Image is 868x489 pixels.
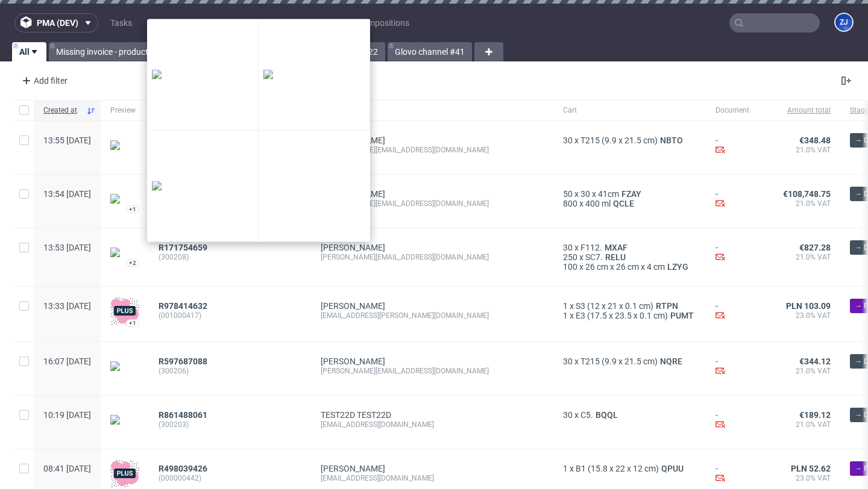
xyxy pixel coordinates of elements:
[563,301,696,311] div: x
[658,357,685,366] a: NQRE
[358,13,417,33] a: Impositions
[159,301,207,311] span: R978414632
[563,199,577,208] span: 800
[159,311,301,320] span: (001000417)
[159,357,207,366] span: R597687088
[835,14,852,31] figcaption: ZJ
[576,464,659,473] span: B1 (15.8 x 22 x 12 cm)
[585,199,611,208] span: 400 ml
[212,13,252,33] a: Orders
[593,410,620,420] a: BQQL
[563,357,696,366] div: x
[149,13,202,33] a: Line Items
[321,464,385,473] a: [PERSON_NAME]
[159,301,210,311] a: R978414632
[580,135,658,145] span: T215 (9.9 x 21.5 cm)
[152,181,253,191] img: version_two_editor_design
[49,42,198,61] a: Missing invoice - production finished
[580,243,602,252] span: F112.
[665,262,691,272] span: LZYG
[783,420,831,429] span: 21.0% VAT
[321,366,544,376] div: [PERSON_NAME][EMAIL_ADDRESS][DOMAIN_NAME]
[110,105,139,116] span: Preview
[668,311,696,320] span: PUMT
[321,252,544,262] div: [PERSON_NAME][EMAIL_ADDRESS][DOMAIN_NAME]
[783,189,831,199] span: €108,748.75
[43,135,91,145] span: 13:55 [DATE]
[129,206,136,213] div: +1
[37,19,78,27] span: pma (dev)
[658,135,685,145] a: NBTO
[799,410,831,420] span: €189.12
[563,243,573,252] span: 30
[563,464,568,473] span: 1
[388,42,472,61] a: Glovo channel #41
[563,410,573,420] span: 30
[110,415,139,425] img: version_two_editor_design
[43,243,91,252] span: 13:53 [DATE]
[159,420,301,429] span: (300203)
[110,248,139,257] img: version_two_editor_design
[715,410,764,431] div: -
[12,42,46,61] a: All
[585,252,603,262] span: SC7.
[159,243,210,252] a: R171754659
[563,135,573,145] span: 30
[563,199,696,208] div: x
[653,301,681,311] a: RTPN
[783,311,831,320] span: 23.0% VAT
[715,464,764,485] div: -
[603,252,628,262] span: RELU
[110,140,139,150] img: version_two_editor_design
[321,473,544,483] div: [EMAIL_ADDRESS][DOMAIN_NAME]
[321,105,544,116] span: Client details
[159,243,207,252] span: R171754659
[563,189,573,199] span: 50
[715,243,764,264] div: -
[585,262,665,272] span: 26 cm x 26 cm x 4 cm
[783,105,831,116] span: Amount total
[110,296,139,325] img: plus-icon.676465ae8f3a83198b3f.png
[43,464,91,473] span: 08:41 [DATE]
[783,145,831,155] span: 21.0% VAT
[602,243,630,252] span: MXAF
[563,252,696,262] div: x
[159,366,301,376] span: (300206)
[129,260,136,266] div: +2
[43,105,81,116] span: Created at
[659,464,686,473] a: QPUU
[786,301,831,311] span: PLN 103.09
[110,361,139,371] img: version_two_editor_design
[791,464,831,473] span: PLN 52.62
[715,189,764,210] div: -
[715,357,764,378] div: -
[321,311,544,320] div: [EMAIL_ADDRESS][PERSON_NAME][DOMAIN_NAME]
[715,301,764,322] div: -
[783,473,831,483] span: 23.0% VAT
[576,311,668,320] span: E3 (17.5 x 23.5 x 0.1 cm)
[159,410,207,420] span: R861488061
[152,70,253,79] img: version_two_editor_design
[799,135,831,145] span: €348.48
[14,13,98,33] button: pma (dev)
[262,13,306,33] a: Designs
[580,357,658,366] span: T215 (9.9 x 21.5 cm)
[159,357,210,366] a: R597687088
[103,13,139,33] a: Tasks
[321,357,385,366] a: [PERSON_NAME]
[321,199,544,208] div: [PERSON_NAME][EMAIL_ADDRESS][DOMAIN_NAME]
[563,105,696,116] span: Cart
[321,410,391,420] a: TEST22D TEST22D
[159,473,301,483] span: (000000442)
[563,189,696,199] div: x
[580,189,619,199] span: 30 x 41cm
[563,464,696,473] div: x
[619,189,644,199] a: FZAY
[159,464,207,473] span: R498039426
[563,262,577,272] span: 100
[611,199,637,208] a: QCLE
[43,301,91,311] span: 13:33 [DATE]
